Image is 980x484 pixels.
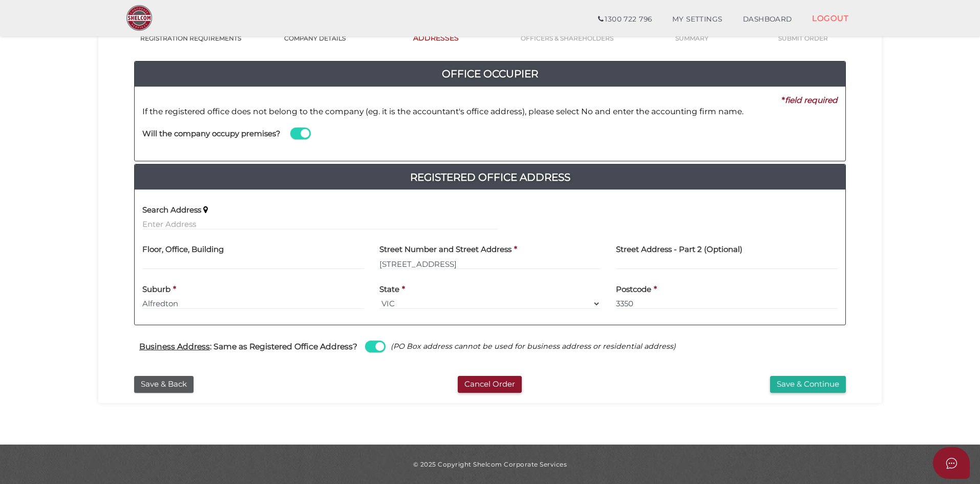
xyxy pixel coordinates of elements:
button: Cancel Order [458,376,522,393]
h4: Office Occupier [135,66,845,82]
a: MY SETTINGS [662,9,733,30]
input: Enter Address [379,258,601,269]
a: DASHBOARD [733,9,802,30]
button: Save & Back [134,376,194,393]
h4: Floor, Office, Building [142,245,224,254]
u: Business Address [139,342,210,351]
h4: Search Address [142,206,201,215]
i: (PO Box address cannot be used for business address or residential address) [391,342,676,351]
h4: Postcode [616,285,651,294]
a: 1300 722 796 [588,9,662,30]
a: LOGOUT [802,8,859,29]
h4: Street Number and Street Address [379,245,512,254]
button: Save & Continue [770,376,846,393]
h4: : Same as Registered Office Address? [139,342,357,351]
input: Postcode must be exactly 4 digits [616,298,838,309]
h4: Suburb [142,285,171,294]
h4: Street Address - Part 2 (Optional) [616,245,742,254]
div: © 2025 Copyright Shelcom Corporate Services [106,460,874,469]
h4: Will the company occupy premises? [142,130,281,138]
i: field required [785,95,838,105]
i: Keep typing in your address(including suburb) until it appears [203,206,208,214]
h4: State [379,285,399,294]
a: Registered Office Address [135,169,845,185]
button: Open asap [933,447,970,479]
input: Enter Address [142,219,498,230]
p: If the registered office does not belong to the company (eg. it is the accountant's office addres... [142,106,838,117]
